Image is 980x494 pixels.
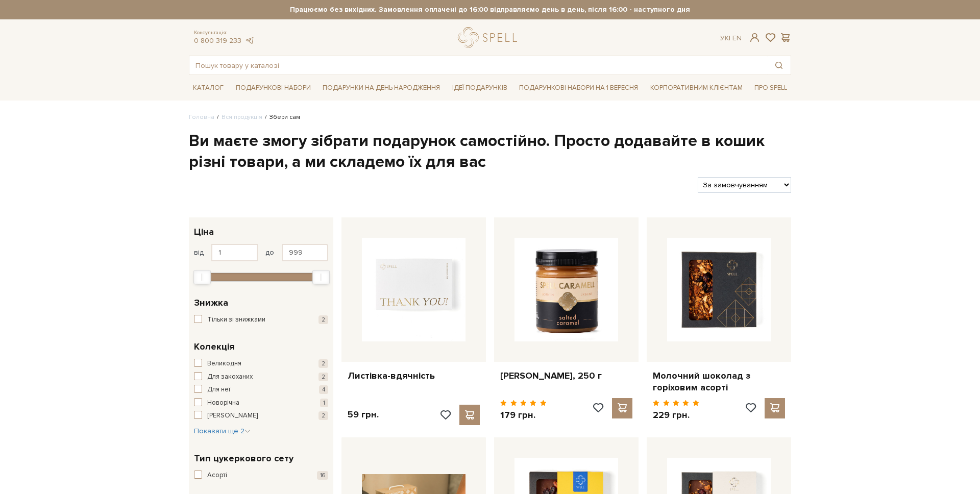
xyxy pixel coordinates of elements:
a: telegram [244,36,254,45]
a: Подарункові набори [232,80,315,96]
strong: Працюємо без вихідних. Замовлення оплачені до 16:00 відправляємо день в день, після 16:00 - насту... [189,5,791,14]
span: 2 [318,359,328,368]
a: [PERSON_NAME], 250 г [500,370,632,382]
button: Великодня 2 [194,359,328,369]
div: Ук [720,34,742,43]
span: 4 [319,385,328,394]
span: 2 [318,411,328,420]
button: Тільки зі знижками 2 [194,315,328,325]
button: Асорті 16 [194,471,328,481]
img: Листівка-вдячність [362,238,465,341]
div: Min [193,270,211,284]
button: Для закоханих 2 [194,372,328,382]
a: Ідеї подарунків [448,80,511,96]
input: Ціна [282,244,328,261]
span: від [194,248,204,257]
span: Тип цукеркового сету [194,452,293,465]
span: Консультація: [194,30,254,36]
button: Для неї 4 [194,385,328,395]
span: Показати ще 2 [194,427,251,435]
button: Пошук товару у каталозі [767,56,791,75]
span: Колекція [194,340,234,354]
span: Асорті [207,471,227,481]
button: [PERSON_NAME] 2 [194,411,328,421]
span: | [729,34,730,42]
div: Max [312,270,330,284]
span: Для неї [207,385,230,395]
a: Про Spell [750,80,791,96]
a: logo [458,27,522,48]
span: Новорічна [207,398,239,408]
span: 1 [320,399,328,407]
button: Показати ще 2 [194,426,251,436]
span: Ціна [194,225,214,239]
a: Листівка-вдячність [348,370,480,382]
a: Головна [189,113,214,121]
a: En [732,34,742,42]
a: Каталог [189,80,228,96]
button: Новорічна 1 [194,398,328,408]
span: Великодня [207,359,241,369]
span: 16 [317,471,328,480]
p: 179 грн. [500,409,547,421]
h1: Ви маєте змогу зібрати подарунок самостійно. Просто додавайте в кошик різні товари, а ми складемо... [189,131,791,173]
span: Для закоханих [207,372,253,382]
a: Подарункові набори на 1 Вересня [515,79,642,96]
span: 2 [318,315,328,324]
a: Корпоративним клієнтам [646,79,747,96]
a: Молочний шоколад з горіховим асорті [653,370,785,394]
p: 59 грн. [348,409,379,421]
a: Вся продукція [222,113,262,121]
p: 229 грн. [653,409,699,421]
li: Збери сам [262,113,300,122]
span: [PERSON_NAME] [207,411,258,421]
input: Ціна [211,244,258,261]
span: до [265,248,274,257]
span: Знижка [194,296,228,310]
a: 0 800 319 233 [194,36,241,45]
a: Подарунки на День народження [318,80,444,96]
span: 2 [318,373,328,381]
span: Тільки зі знижками [207,315,265,325]
input: Пошук товару у каталозі [189,56,767,75]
